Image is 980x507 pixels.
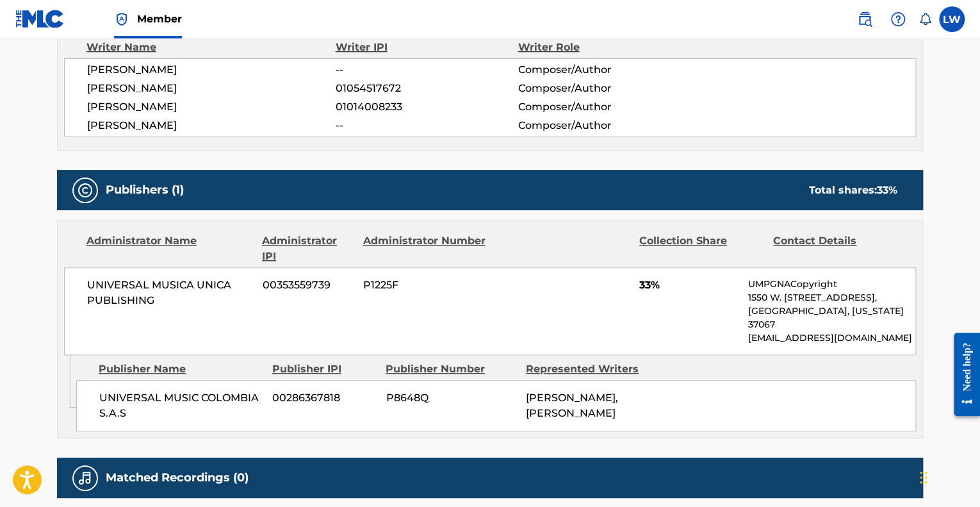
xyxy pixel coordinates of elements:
div: Total shares: [809,183,897,198]
span: [PERSON_NAME] [87,62,336,78]
span: 00286367818 [272,390,376,406]
img: MLC Logo [15,10,65,28]
img: search [857,12,872,27]
p: [EMAIL_ADDRESS][DOMAIN_NAME] [748,331,915,345]
div: Administrator Number [363,233,487,264]
img: help [890,12,906,27]
div: Administrator IPI [262,233,353,264]
div: Writer Role [518,40,683,55]
div: Notifications [919,13,931,26]
div: Publisher Number [386,362,516,377]
h5: Publishers (1) [106,183,184,197]
span: UNIVERSAL MUSIC COLOMBIA S.A.S [99,390,263,421]
span: -- [336,62,518,78]
div: Collection Share [639,233,764,264]
iframe: Chat Widget [916,445,980,507]
img: Top Rightsholder [114,12,129,27]
img: Publishers [78,183,93,198]
a: Public Search [852,6,878,32]
div: User Menu [939,6,965,32]
div: Contact Details [773,233,897,264]
span: Member [137,12,182,26]
span: Composer/Author [518,62,683,78]
span: Composer/Author [518,118,683,133]
div: Represented Writers [526,362,657,377]
div: Publisher Name [99,362,262,377]
div: Writer Name [86,40,336,55]
iframe: Resource Center [944,322,980,426]
span: [PERSON_NAME] [87,81,336,96]
div: Publisher IPI [272,362,376,377]
span: 01014008233 [336,99,518,115]
p: [GEOGRAPHIC_DATA], [US_STATE] 37067 [748,304,915,331]
div: Drag [920,458,927,497]
p: 1550 W. [STREET_ADDRESS], [748,291,915,304]
span: -- [336,118,518,133]
div: Writer IPI [336,40,518,55]
span: Composer/Author [518,99,683,115]
div: Administrator Name [86,233,252,264]
span: 00353559739 [263,278,354,293]
span: 01054517672 [336,81,518,96]
span: UNIVERSAL MUSICA UNICA PUBLISHING [87,278,253,308]
span: P1225F [363,278,487,293]
h5: Matched Recordings (0) [106,470,249,485]
p: UMPGNACopyright [748,278,915,291]
span: Composer/Author [518,81,683,96]
span: [PERSON_NAME] [87,118,336,133]
span: 33% [639,278,739,293]
span: [PERSON_NAME], [PERSON_NAME] [526,392,618,419]
img: Matched Recordings [78,470,93,486]
span: P8648Q [386,390,516,406]
div: Help [885,6,911,32]
span: 33 % [877,184,897,196]
span: [PERSON_NAME] [87,99,336,115]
